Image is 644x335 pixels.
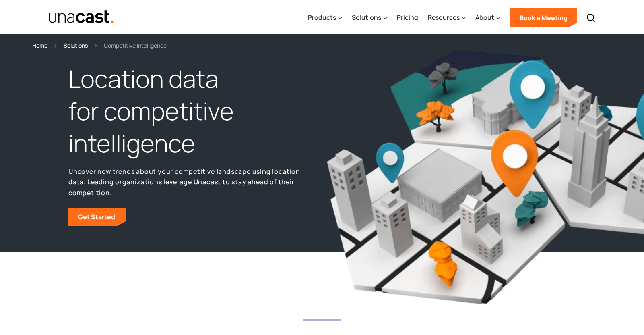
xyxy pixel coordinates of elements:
div: Resources [428,1,466,34]
p: Uncover new trends about your competitive landscape using location data. Leading organizations le... [68,166,318,198]
div: Products [308,1,342,34]
img: Unacast text logo [48,10,114,24]
a: Get Started [68,208,126,226]
a: Home [32,41,47,50]
a: Book a Meeting [510,8,577,27]
div: Products [308,12,336,22]
a: Solutions [64,41,88,50]
img: Search icon [586,13,596,23]
div: Resources [428,12,460,22]
div: Solutions [352,12,381,22]
div: Solutions [352,1,387,34]
h1: Location data for competitive intelligence [68,63,318,159]
div: About [475,1,500,34]
div: About [475,12,494,22]
div: Competitive Intelligence [104,41,167,50]
a: Pricing [397,1,418,34]
a: home [48,10,114,24]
